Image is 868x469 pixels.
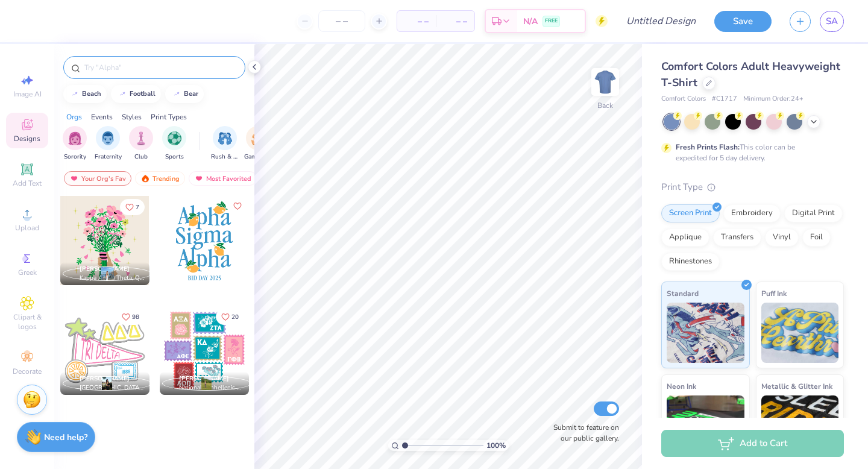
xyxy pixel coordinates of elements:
[761,395,839,456] img: Metallic & Glitter Ink
[179,383,244,392] span: National Panhellenic Conference, [GEOGRAPHIC_DATA]
[80,374,130,383] span: [PERSON_NAME]
[162,126,186,162] div: filter for Sports
[63,126,87,162] div: filter for Sorority
[63,85,107,103] button: beach
[318,10,365,32] input: – –
[13,178,42,188] span: Add Text
[743,94,804,104] span: Minimum Order: 24 +
[82,90,101,97] div: beach
[44,432,87,443] strong: Need help?
[140,174,150,183] img: trending.gif
[486,440,506,451] span: 100 %
[661,180,844,194] div: Print Type
[667,287,699,300] span: Standard
[80,274,145,283] span: Kappa Alpha Theta, Quinnipiac University
[95,153,122,162] span: Fraternity
[244,153,272,162] span: Game Day
[784,204,843,222] div: Digital Print
[443,15,467,28] span: – –
[761,303,839,363] img: Puff Ink
[661,59,840,90] span: Comfort Colors Adult Heavyweight T-Shirt
[122,112,142,122] div: Styles
[64,171,131,186] div: Your Org's Fav
[404,15,429,28] span: – –
[135,171,185,186] div: Trending
[216,309,244,325] button: Like
[162,126,186,162] button: filter button
[15,223,39,233] span: Upload
[661,253,720,271] div: Rhinestones
[230,199,245,213] button: Like
[101,131,115,145] img: Fraternity Image
[617,9,705,33] input: Untitled Design
[66,112,82,122] div: Orgs
[211,126,239,162] div: filter for Rush & Bid
[18,268,37,277] span: Greek
[165,85,204,103] button: bear
[64,153,86,162] span: Sorority
[118,90,127,98] img: trend_line.gif
[136,204,139,210] span: 7
[129,126,153,162] div: filter for Club
[194,174,204,183] img: most_fav.gif
[211,153,239,162] span: Rush & Bid
[120,199,145,215] button: Like
[667,395,744,456] img: Neon Ink
[80,383,145,392] span: [GEOGRAPHIC_DATA], [GEOGRAPHIC_DATA][US_STATE]
[95,126,122,162] div: filter for Fraternity
[14,134,40,143] span: Designs
[661,94,706,104] span: Comfort Colors
[129,126,153,162] button: filter button
[667,303,744,363] img: Standard
[761,287,787,300] span: Puff Ink
[761,380,832,392] span: Metallic & Glitter Ink
[13,89,42,99] span: Image AI
[130,90,156,97] div: football
[116,309,145,325] button: Like
[172,90,181,98] img: trend_line.gif
[132,314,139,320] span: 98
[244,126,272,162] div: filter for Game Day
[765,228,799,247] div: Vinyl
[134,153,148,162] span: Club
[151,112,187,122] div: Print Types
[545,17,558,25] span: FREE
[91,112,113,122] div: Events
[63,126,87,162] button: filter button
[70,90,80,98] img: trend_line.gif
[712,94,737,104] span: # C1717
[165,153,184,162] span: Sports
[111,85,161,103] button: football
[676,142,740,152] strong: Fresh Prints Flash:
[820,11,844,32] a: SA
[676,142,824,163] div: This color can be expedited for 5 day delivery.
[826,14,838,28] span: SA
[714,11,772,32] button: Save
[13,367,42,376] span: Decorate
[593,70,617,94] img: Back
[83,61,237,74] input: Try "Alpha"
[68,131,82,145] img: Sorority Image
[189,171,257,186] div: Most Favorited
[547,422,619,444] label: Submit to feature on our public gallery.
[95,126,122,162] button: filter button
[179,374,229,383] span: [PERSON_NAME]
[597,100,613,111] div: Back
[244,126,272,162] button: filter button
[661,204,720,222] div: Screen Print
[251,131,265,145] img: Game Day Image
[168,131,181,145] img: Sports Image
[218,131,232,145] img: Rush & Bid Image
[134,131,148,145] img: Club Image
[231,314,239,320] span: 20
[523,15,538,28] span: N/A
[713,228,761,247] div: Transfers
[723,204,781,222] div: Embroidery
[80,265,130,273] span: [PERSON_NAME]
[184,90,198,97] div: bear
[667,380,696,392] span: Neon Ink
[6,312,48,332] span: Clipart & logos
[211,126,239,162] button: filter button
[69,174,79,183] img: most_fav.gif
[802,228,831,247] div: Foil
